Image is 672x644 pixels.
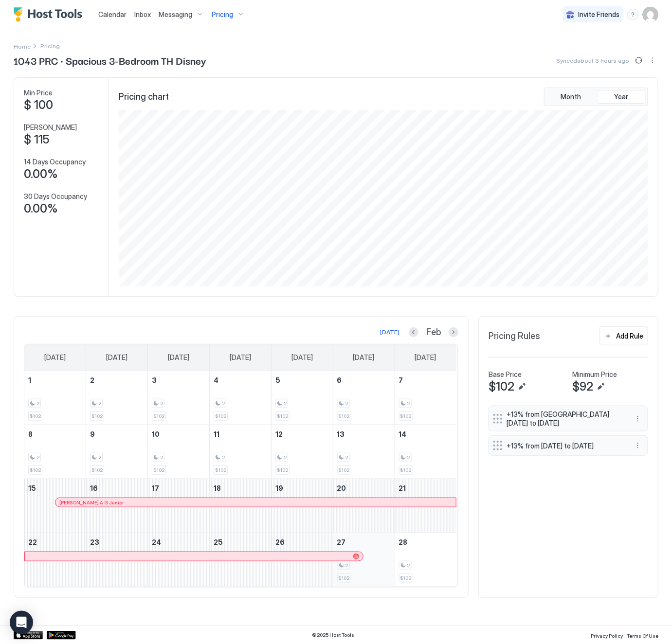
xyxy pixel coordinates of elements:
[516,381,528,393] button: Edit
[14,631,43,640] a: App Store
[90,484,98,492] span: 16
[345,562,348,569] span: 2
[222,400,225,407] span: 2
[399,484,406,492] span: 21
[47,631,76,640] a: Google Play Store
[271,479,333,533] td: February 19, 2026
[36,454,39,461] span: 2
[339,413,350,419] span: $102
[395,371,456,389] a: February 7, 2026
[409,327,418,337] button: Previous month
[35,344,75,371] a: Sunday
[148,425,209,443] a: February 10, 2026
[30,467,41,473] span: $102
[489,379,514,394] span: $102
[333,425,395,479] td: February 13, 2026
[24,371,86,425] td: February 1, 2026
[24,98,53,112] span: $ 100
[284,454,287,461] span: 2
[214,430,219,438] span: 11
[272,479,333,497] a: February 19, 2026
[627,630,658,640] a: Terms Of Use
[36,400,39,407] span: 2
[90,430,95,438] span: 9
[333,371,395,425] td: February 6, 2026
[275,376,280,384] span: 5
[627,633,658,639] span: Terms Of Use
[333,425,395,443] a: February 13, 2026
[489,370,522,379] span: Base Price
[24,132,49,147] span: $ 115
[275,484,283,492] span: 19
[90,538,99,546] span: 23
[595,381,607,393] button: Edit
[599,326,648,345] button: Add Rule
[160,454,163,461] span: 2
[210,425,272,479] td: February 11, 2026
[220,344,261,371] a: Wednesday
[24,533,86,587] td: February 22, 2026
[230,353,251,362] span: [DATE]
[546,90,595,104] button: Month
[40,42,60,50] span: Breadcrumb
[153,467,164,473] span: $102
[148,479,210,533] td: February 17, 2026
[632,413,644,425] button: More options
[86,425,148,479] td: February 9, 2026
[271,371,333,425] td: February 5, 2026
[24,158,86,166] span: 14 Days Occupancy
[148,533,209,551] a: February 24, 2026
[399,430,407,438] span: 14
[91,467,103,473] span: $102
[210,479,271,497] a: February 18, 2026
[24,479,86,497] a: February 15, 2026
[277,467,288,473] span: $102
[212,10,233,19] span: Pricing
[395,425,456,479] td: February 14, 2026
[86,479,148,533] td: February 16, 2026
[449,327,458,337] button: Next month
[561,92,581,101] span: Month
[282,344,323,371] a: Thursday
[159,10,192,19] span: Messaging
[210,479,272,533] td: February 18, 2026
[647,54,658,66] div: menu
[333,371,395,389] a: February 6, 2026
[90,376,94,384] span: 2
[214,484,221,492] span: 18
[633,54,645,66] button: Sync prices
[86,371,147,389] a: February 2, 2026
[14,41,31,51] div: Breadcrumb
[333,533,395,551] a: February 27, 2026
[24,425,86,443] a: February 8, 2026
[153,413,164,419] span: $102
[148,371,210,425] td: February 3, 2026
[30,413,41,419] span: $102
[272,371,333,389] a: February 5, 2026
[14,7,87,22] a: Host Tools Logo
[86,533,147,551] a: February 23, 2026
[395,533,456,551] a: February 28, 2026
[14,41,31,51] a: Home
[615,92,629,101] span: Year
[407,454,410,461] span: 2
[28,538,37,546] span: 22
[339,467,350,473] span: $102
[632,440,644,451] div: menu
[148,479,209,497] a: February 17, 2026
[98,9,127,19] a: Calendar
[28,484,36,492] span: 15
[148,533,210,587] td: February 24, 2026
[86,533,148,587] td: February 23, 2026
[379,326,401,338] button: [DATE]
[210,533,271,551] a: February 25, 2026
[616,331,643,341] div: Add Rule
[24,201,58,216] span: 0.00%
[380,328,400,337] div: [DATE]
[544,88,648,106] div: tab-group
[578,10,619,19] span: Invite Friends
[395,479,456,533] td: February 21, 2026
